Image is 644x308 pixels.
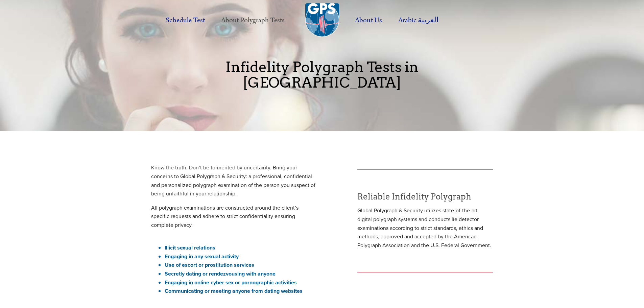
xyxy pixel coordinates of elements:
img: Global Polygraph & Security [305,3,339,37]
strong: Communicating or meeting anyone from dating websites [165,287,303,295]
h1: Reliable Infidelity Polygraph [357,193,493,201]
li: Engaging in any sexual activity [165,252,316,261]
p: All polygraph examinations are constructed around the client’s specific requests and adhere to st... [151,204,316,230]
li: Secretly dating or rendezvousing with anyone [165,269,316,278]
label: About Us [348,11,389,30]
li: Use of escort or prostitution services [165,261,316,269]
li: Illicit sexual relations [165,243,316,252]
li: Engaging in online cyber sex or pornographic activities [165,278,316,287]
label: About Polygraph Tests [214,11,292,30]
p: Infidelity Polygraph Tests in [GEOGRAPHIC_DATA] [151,59,493,90]
label: Arabic العربية [391,11,446,30]
p: Global Polygraph & Security utilizes state-of-the-art digital polygraph systems and conducts lie ... [357,206,493,250]
p: Know the truth. Don’t be tormented by uncertainty. Bring your concerns to Global Polygraph & Secu... [151,163,316,198]
a: Schedule Test [158,11,212,30]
